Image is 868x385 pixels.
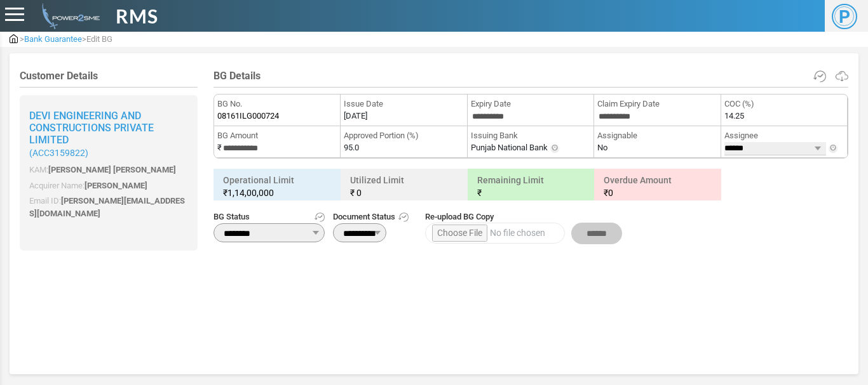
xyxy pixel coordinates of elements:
[48,165,176,174] span: [PERSON_NAME] [PERSON_NAME]
[214,126,341,158] li: ₹
[471,98,590,110] span: Expiry Date
[471,141,548,154] label: Punjab National Bank
[344,98,463,110] span: Issue Date
[32,148,85,158] span: ACC3159822
[356,188,362,198] span: 0
[29,179,188,192] p: Acquirer Name:
[29,110,154,146] span: Devi Engineering And Constructions Private Limited
[29,148,188,159] small: ( )
[398,211,409,223] a: Get Document History
[223,186,331,199] small: ₹
[597,172,718,201] h6: Overdue Amount
[217,98,337,110] span: BG No.
[29,164,188,176] p: KAM:
[597,98,717,110] span: Claim Expiry Date
[214,211,325,223] span: BG Status
[597,129,717,142] span: Assignable
[724,98,844,110] span: COC (%)
[344,129,463,142] span: Approved Portion (%)
[425,211,622,223] span: Re-upload BG Copy
[214,70,848,82] h4: BG Details
[29,195,188,219] p: Email ID:
[10,34,18,43] img: admin
[29,196,185,218] span: [PERSON_NAME][EMAIL_ADDRESS][DOMAIN_NAME]
[315,211,325,223] a: Get Status History
[217,172,337,201] h6: Operational Limit
[344,110,367,122] label: [DATE]
[724,110,744,122] label: 14.25
[813,70,826,82] a: View Amendment History
[604,186,712,199] small: 0
[471,172,592,201] h6: Remaining Limit
[832,4,857,29] span: P
[350,188,355,198] span: ₹
[37,3,100,29] img: admin
[344,141,359,154] label: 95.0
[20,70,198,82] h4: Customer Details
[604,188,608,198] span: ₹
[333,211,409,223] span: Document Status
[828,143,838,153] img: Info
[85,181,147,190] span: [PERSON_NAME]
[344,172,465,201] h6: Utilized Limit
[471,129,590,142] span: Issuing Bank
[597,141,607,154] label: No
[724,129,844,142] span: Assignee
[217,129,337,142] span: BG Amount
[227,188,274,198] span: 1,14,00,000
[477,188,482,198] span: ₹
[116,2,158,30] span: RMS
[24,34,82,44] span: Bank Guarantee
[217,110,279,122] span: 08161ILG000724
[550,143,560,153] img: Info
[86,34,112,44] span: Edit BG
